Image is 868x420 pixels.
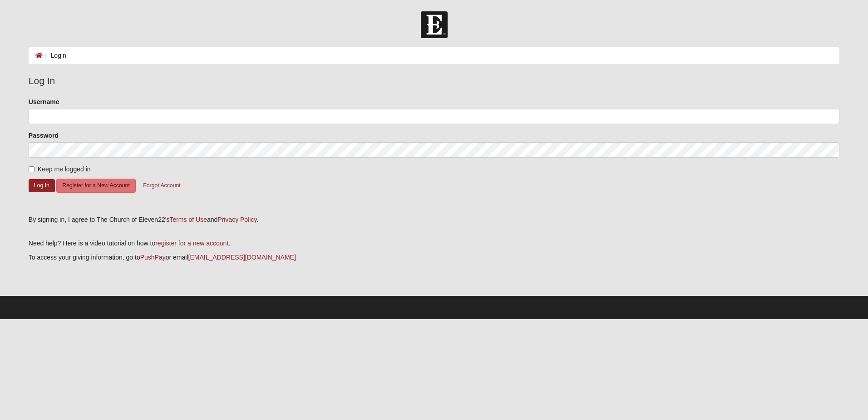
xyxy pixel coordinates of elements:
[38,165,91,173] span: Keep me logged in
[137,179,186,193] button: Forgot Account
[140,254,166,261] a: PushPay
[29,166,35,172] input: Keep me logged in
[29,131,59,140] label: Password
[29,74,839,88] legend: Log In
[169,216,207,223] a: Terms of Use
[43,51,66,60] li: Login
[29,179,55,192] button: Log In
[421,11,448,38] img: Church of Eleven22 Logo
[155,240,228,247] a: register for a new account
[29,239,839,248] p: Need help? Here is a video tutorial on how to .
[29,253,839,262] p: To access your giving information, go to or email
[217,216,256,223] a: Privacy Policy
[29,215,839,225] div: By signing in, I agree to The Church of Eleven22's and .
[188,254,296,261] a: [EMAIL_ADDRESS][DOMAIN_NAME]
[29,97,59,106] label: Username
[56,179,135,193] button: Register for a New Account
